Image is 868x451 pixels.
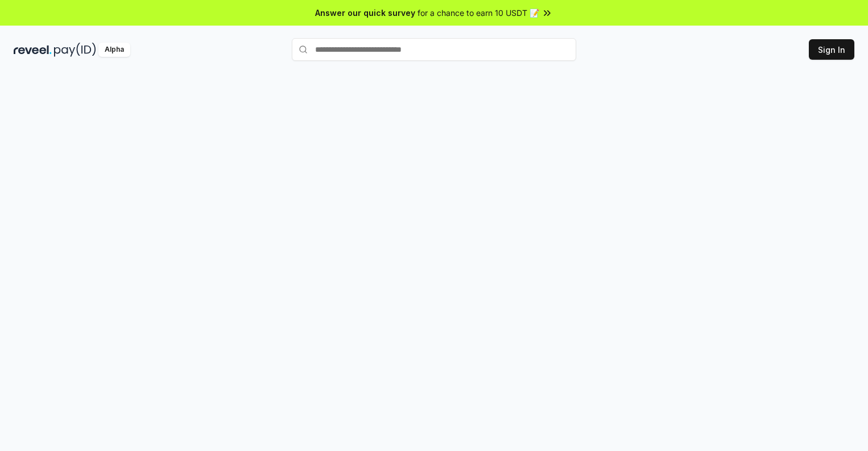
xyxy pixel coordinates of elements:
[14,43,52,57] img: reveel_dark
[809,39,854,60] button: Sign In
[315,7,415,19] span: Answer our quick survey
[54,43,96,57] img: pay_id
[418,7,539,19] span: for a chance to earn 10 USDT 📝
[98,43,130,57] div: Alpha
